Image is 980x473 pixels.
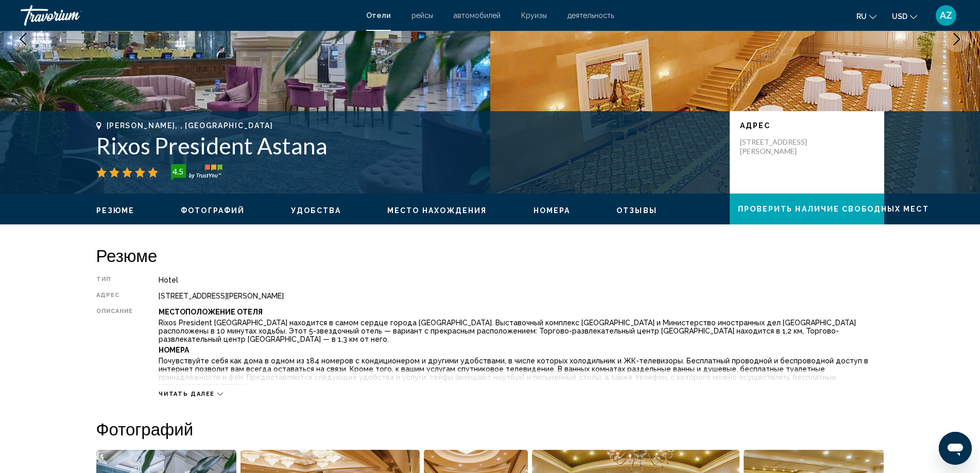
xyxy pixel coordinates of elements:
button: Change language [856,9,876,24]
span: AZ [940,10,952,21]
img: trustyou-badge-hor.svg [171,164,222,181]
button: Читать далее [159,390,223,398]
h1: Rixos President Astana [96,132,719,159]
a: Отели [366,11,391,20]
span: Фотографий [181,206,245,215]
iframe: Кнопка запуска окна обмена сообщениями [939,432,972,465]
div: Описание [96,308,133,385]
p: адрес [740,121,874,130]
h2: Фотографий [96,418,884,439]
p: Rixos President [GEOGRAPHIC_DATA] находится в самом сердце города [GEOGRAPHIC_DATA]. Выставочный ... [159,319,884,343]
span: ru [856,12,867,21]
button: Номера [534,206,571,215]
div: Тип [96,276,133,284]
button: Отзывы [616,206,657,215]
span: Резюме [96,206,135,215]
button: Удобства [291,206,341,215]
span: Удобства [291,206,341,215]
a: рейсы [411,11,433,20]
b: Местоположение Отеля [159,308,263,316]
div: адрес [96,292,133,300]
a: Круизы [521,11,547,20]
span: Место нахождения [387,206,487,215]
b: Номера [159,346,189,354]
button: Резюме [96,206,135,215]
div: 4.5 [168,165,188,178]
button: Previous image [10,26,36,52]
h2: Резюме [96,245,884,266]
span: USD [892,12,907,21]
button: Место нахождения [387,206,487,215]
span: [PERSON_NAME], , [GEOGRAPHIC_DATA] [107,121,273,130]
p: [STREET_ADDRESS][PERSON_NAME] [740,137,822,156]
span: Читать далее [159,391,215,397]
div: [STREET_ADDRESS][PERSON_NAME] [159,292,884,300]
a: автомобилей [454,11,501,20]
button: Change currency [892,9,917,24]
a: деятельность [568,11,614,20]
button: User Menu [933,5,959,26]
span: Проверить наличие свободных мест [738,205,929,214]
span: Номера [534,206,571,215]
button: Next image [944,26,970,52]
a: Travorium [21,5,356,26]
button: Фотографий [181,206,245,215]
button: Проверить наличие свободных мест [730,194,884,224]
span: Отзывы [616,206,657,215]
div: Hotel [159,276,884,284]
p: Почувствуйте себя как дома в одном из 184 номеров с кондиционером и другими удобствами, в числе к... [159,357,884,390]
